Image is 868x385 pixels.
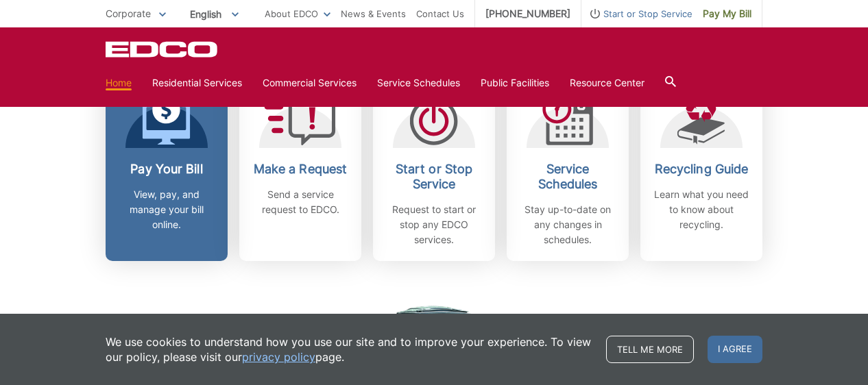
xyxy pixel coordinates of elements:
a: Service Schedules [377,75,460,90]
a: Commercial Services [263,75,357,90]
a: About EDCO [265,6,330,21]
h2: Pay Your Bill [116,162,217,177]
p: We use cookies to understand how you use our site and to improve your experience. To view our pol... [106,334,592,364]
a: Public Facilities [481,75,549,90]
h2: Recycling Guide [651,162,752,177]
a: Recycling Guide Learn what you need to know about recycling. [640,79,762,261]
h2: Start or Stop Service [383,162,485,192]
span: English [180,3,249,25]
span: Corporate [106,8,151,19]
a: Home [106,75,132,90]
h2: Make a Request [250,162,351,177]
a: Pay Your Bill View, pay, and manage your bill online. [106,79,228,261]
a: privacy policy [242,349,315,364]
p: Stay up-to-date on any changes in schedules. [517,202,618,247]
a: Tell me more [606,336,694,363]
a: News & Events [341,6,406,21]
p: Send a service request to EDCO. [250,187,351,217]
a: EDCD logo. Return to the homepage. [106,41,219,58]
a: Make a Request Send a service request to EDCO. [239,79,361,261]
a: Resource Center [570,75,644,90]
a: Residential Services [152,75,242,90]
p: Learn what you need to know about recycling. [651,187,752,232]
a: Service Schedules Stay up-to-date on any changes in schedules. [507,79,629,261]
span: Pay My Bill [703,6,751,21]
span: I agree [708,336,762,363]
a: Contact Us [416,6,464,21]
p: View, pay, and manage your bill online. [116,187,217,232]
h2: Service Schedules [517,162,618,192]
p: Request to start or stop any EDCO services. [383,202,485,247]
